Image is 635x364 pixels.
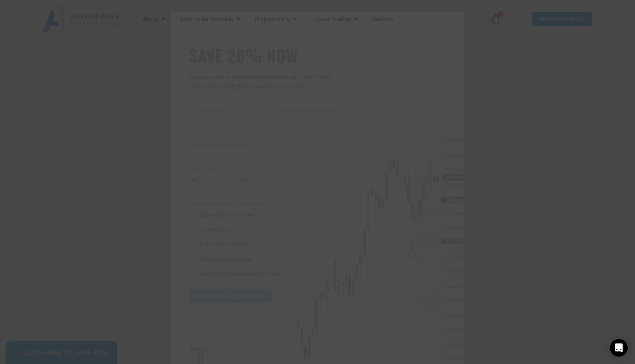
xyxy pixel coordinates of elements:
[200,226,230,233] span: Trade Copier
[189,241,340,248] label: Order Flow Products
[189,173,212,189] button: Selected country
[189,211,340,219] label: Enhanced Chart Trader
[189,200,340,208] span: What product(s) are you interested in?
[205,176,212,186] div: +1
[189,288,273,303] button: SUBMIT & GET COUPON
[189,165,340,172] label: Phone (Optional)
[189,130,340,138] label: Email Address
[189,226,340,233] label: Trade Copier
[200,241,247,248] span: Order Flow Products
[200,270,280,277] span: Support And Resistance Indicators
[189,73,340,92] p: Are you ready to take to the next level? Enter your email to on your first purchase!
[244,74,274,81] strong: NinjaTrader
[189,45,340,65] h3: SAVE 20% NOW
[189,270,340,277] label: Support And Resistance Indicators
[200,255,252,263] span: Entry Signal Indicators
[189,255,340,263] label: Entry Signal Indicators
[200,211,254,219] span: Enhanced Chart Trader
[222,83,247,90] strong: SAVE BIG
[610,339,628,357] div: Open Intercom Messenger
